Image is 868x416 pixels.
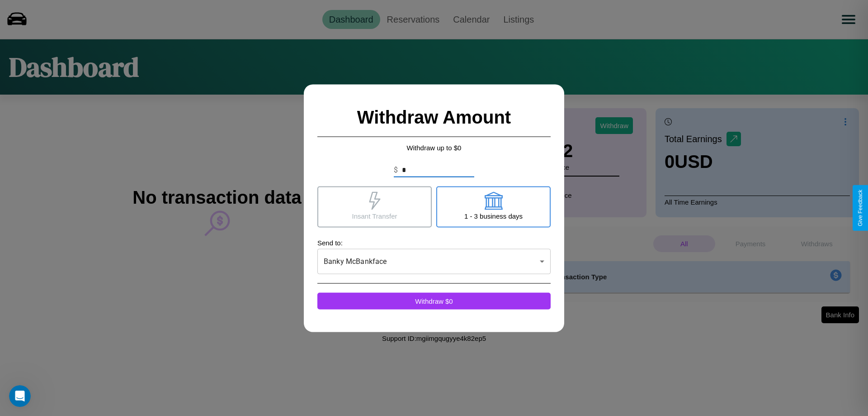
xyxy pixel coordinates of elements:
p: 1 - 3 business days [464,210,523,222]
iframe: Intercom live chat [9,385,31,407]
p: Send to: [317,236,551,249]
button: Withdraw $0 [317,292,551,309]
div: Banky McBankface [317,249,551,274]
p: $ [394,164,398,175]
p: Withdraw up to $ 0 [317,141,551,153]
p: Insant Transfer [352,210,397,222]
div: Give Feedback [857,190,863,226]
h2: Withdraw Amount [317,98,551,137]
